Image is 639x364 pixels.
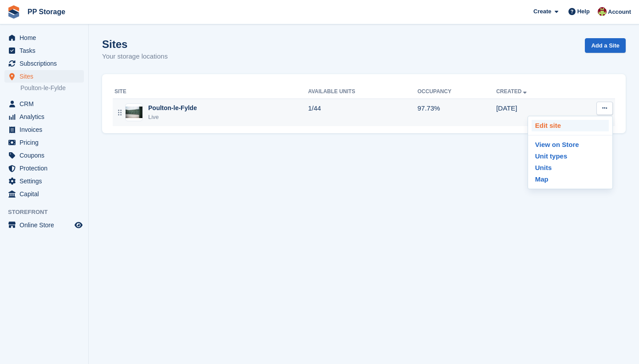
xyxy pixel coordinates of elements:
[20,123,73,136] span: Invoices
[20,111,73,123] span: Analytics
[8,208,88,217] span: Storefront
[308,85,418,99] th: Available Units
[532,174,609,185] a: Map
[4,32,84,44] a: menu
[4,188,84,200] a: menu
[533,7,551,16] span: Create
[20,188,73,200] span: Capital
[4,44,84,57] a: menu
[20,175,73,187] span: Settings
[4,149,84,162] a: menu
[4,98,84,110] a: menu
[532,139,609,150] a: View on Store
[4,57,84,70] a: menu
[585,38,626,53] a: Add a Site
[496,99,572,126] td: [DATE]
[126,107,142,118] img: Image of Poulton-le-Fylde site
[308,99,418,126] td: 1/44
[608,8,631,16] span: Account
[102,51,168,62] p: Your storage locations
[73,220,84,230] a: Preview store
[418,85,496,99] th: Occupancy
[20,44,73,57] span: Tasks
[4,162,84,174] a: menu
[4,219,84,231] a: menu
[4,111,84,123] a: menu
[4,175,84,187] a: menu
[102,38,168,50] h1: Sites
[20,98,73,110] span: CRM
[4,70,84,83] a: menu
[20,149,73,162] span: Coupons
[20,32,73,44] span: Home
[4,136,84,149] a: menu
[148,103,197,113] div: Poulton-le-Fylde
[20,162,73,174] span: Protection
[4,123,84,136] a: menu
[418,99,496,126] td: 97.73%
[20,219,73,231] span: Online Store
[20,57,73,70] span: Subscriptions
[24,4,69,19] a: PP Storage
[20,136,73,149] span: Pricing
[532,120,609,131] a: Edit site
[7,5,20,19] img: stora-icon-8386f47178a22dfd0bd8f6a31ec36ba5ce8667c1dd55bd0f319d3a0aa187defe.svg
[598,7,607,16] img: Max Allen
[496,88,529,95] a: Created
[113,85,308,99] th: Site
[577,7,590,16] span: Help
[148,113,197,122] div: Live
[20,84,84,92] a: Poulton-le-Fylde
[532,162,609,174] a: Units
[20,70,73,83] span: Sites
[532,150,609,162] a: Unit types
